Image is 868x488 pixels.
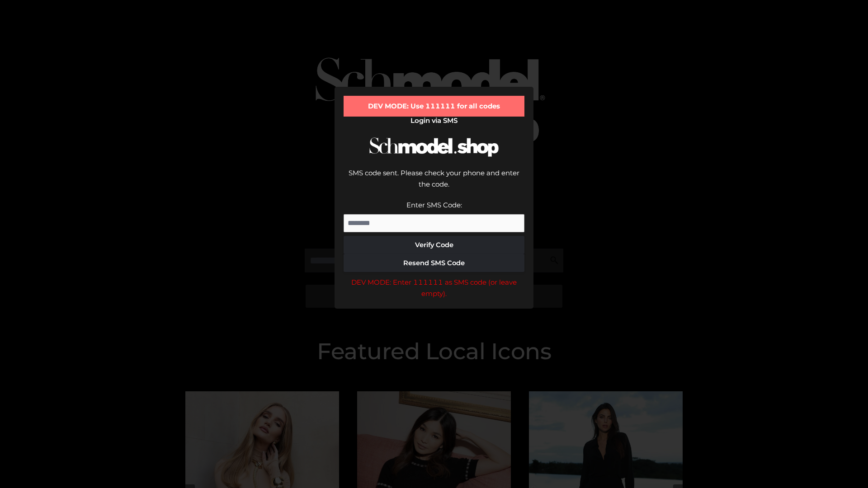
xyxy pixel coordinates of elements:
[366,129,502,165] img: Schmodel Logo
[406,201,462,209] label: Enter SMS Code:
[344,167,524,199] div: SMS code sent. Please check your phone and enter the code.
[344,277,524,300] div: DEV MODE: Enter 111111 as SMS code (or leave empty).
[344,96,524,117] div: DEV MODE: Use 111111 for all codes
[344,236,524,254] button: Verify Code
[344,117,524,125] h2: Login via SMS
[344,254,524,272] button: Resend SMS Code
